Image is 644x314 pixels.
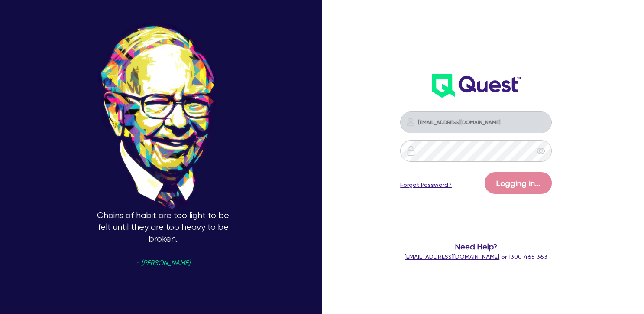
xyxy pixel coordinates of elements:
img: icon-password [405,117,416,127]
span: - [PERSON_NAME] [136,260,190,266]
span: eye [537,147,545,155]
span: Need Help? [393,241,559,252]
img: icon-password [406,146,416,156]
input: Email address [400,111,552,133]
a: [EMAIL_ADDRESS][DOMAIN_NAME] [405,253,499,260]
button: Logging in... [485,172,552,194]
img: wH2k97JdezQIQAAAABJRU5ErkJggg== [432,74,521,98]
span: or 1300 465 363 [405,253,547,260]
a: Forgot Password? [400,180,452,190]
